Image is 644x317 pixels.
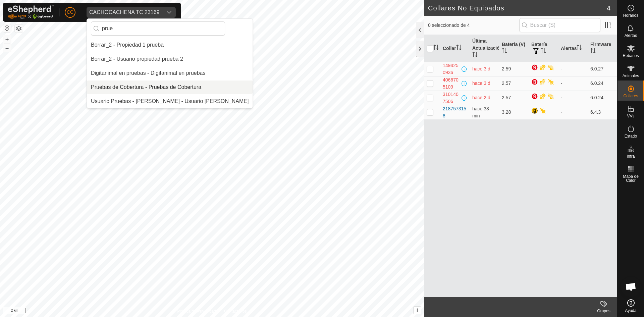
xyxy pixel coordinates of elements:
[472,81,490,86] span: 5 oct 2025, 19:34
[3,24,11,32] button: Restablecer Mapa
[162,7,176,18] div: dropdown trigger
[224,308,247,314] a: Contáctenos
[87,81,253,94] li: Pruebas de Cobertura
[15,24,23,33] button: Capas del Mapa
[87,38,253,52] li: Propiedad 1 prueba
[440,35,470,62] th: Collar
[472,106,489,118] span: 9 oct 2025, 17:04
[177,308,216,314] a: Política de Privacidad
[623,13,638,17] span: Horarios
[89,10,160,15] div: CACHOCACHENA TC 23169
[590,49,596,54] p-sorticon: Activar para ordenar
[588,62,617,76] td: 6.0.27
[417,307,418,313] span: i
[87,95,253,108] li: Usuario Pruebas - Gregorio Alarcia
[8,5,54,19] img: Logo Gallagher
[456,46,462,51] p-sorticon: Activar para ordenar
[414,307,421,314] button: i
[627,114,634,118] span: VVs
[541,49,546,54] p-sorticon: Activar para ordenar
[577,46,582,51] p-sorticon: Activar para ordenar
[91,83,201,91] div: Pruebas de Cobertura - Pruebas de Cobertura
[499,35,529,62] th: Batería (V)
[443,76,460,91] div: 4066705109
[499,76,529,91] td: 2.57
[625,309,637,313] span: Ayuda
[558,105,588,119] td: -
[3,35,11,43] button: +
[428,22,519,29] span: 0 seleccionado de 4
[499,62,529,76] td: 2.59
[428,4,607,12] h2: Collares No Equipados
[588,105,617,119] td: 6.4.3
[443,91,460,105] div: 3101407506
[588,35,617,62] th: Firmware
[87,66,253,80] li: Digitanimal en pruebas
[502,49,507,54] p-sorticon: Activar para ordenar
[67,9,73,16] span: CC
[590,308,617,314] div: Grupos
[558,35,588,62] th: Alertas
[87,7,162,18] span: CACHOCACHENA TC 23169
[3,44,11,52] button: –
[623,94,638,98] span: Collares
[91,69,206,77] div: Digitanimal en pruebas - Digitanimal en pruebas
[519,18,600,32] input: Buscar (S)
[627,154,635,158] span: Infra
[558,91,588,105] td: -
[91,21,225,36] input: Buscar por región, país, empresa o propiedad
[91,55,183,63] div: Borrar_2 - Usuario propiedad prueba 2
[588,91,617,105] td: 6.0.24
[623,54,639,58] span: Rebaños
[558,62,588,76] td: -
[529,35,558,62] th: Batería
[472,66,490,71] span: 6 oct 2025, 3:49
[91,41,164,49] div: Borrar_2 - Propiedad 1 prueba
[443,105,467,119] div: 2187573158
[499,105,529,119] td: 3.28
[87,38,253,108] ul: Option List
[558,76,588,91] td: -
[623,74,639,78] span: Animales
[621,277,641,297] div: Chat abierto
[433,46,439,51] p-sorticon: Activar para ordenar
[472,53,478,58] p-sorticon: Activar para ordenar
[625,34,637,38] span: Alertas
[618,297,644,315] a: Ayuda
[470,35,499,62] th: Última Actualización
[588,76,617,91] td: 6.0.24
[625,134,637,138] span: Estado
[472,95,490,100] span: 6 oct 2025, 19:49
[619,174,642,182] span: Mapa de Calor
[607,3,610,13] span: 4
[499,91,529,105] td: 2.57
[91,97,249,105] div: Usuario Pruebas - [PERSON_NAME] - Usuario [PERSON_NAME]
[443,62,460,76] div: 1494250936
[87,52,253,66] li: Usuario propiedad prueba 2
